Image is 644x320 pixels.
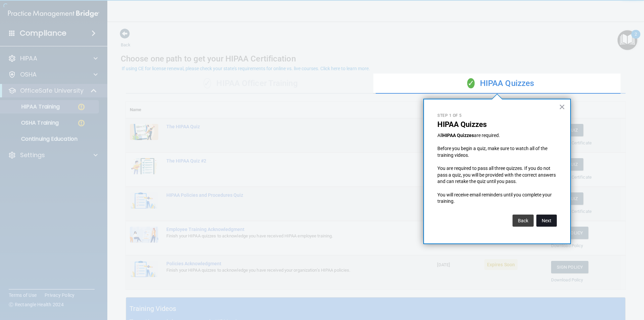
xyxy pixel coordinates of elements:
span: All [437,133,442,138]
p: Step 1 of 5 [437,113,557,119]
span: ✓ [467,78,475,88]
p: You are required to pass all three quizzes. If you do not pass a quiz, you will be provided with ... [437,165,557,185]
span: are required. [474,133,500,138]
button: Back [513,215,534,227]
p: You will receive email reminders until you complete your training. [437,192,557,205]
button: Next [536,215,557,227]
p: HIPAA Quizzes [437,120,557,129]
strong: HIPAA Quizzes [442,133,474,138]
div: HIPAA Quizzes [376,74,626,94]
p: Before you begin a quiz, make sure to watch all of the training videos. [437,145,557,158]
button: Close [559,101,565,112]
